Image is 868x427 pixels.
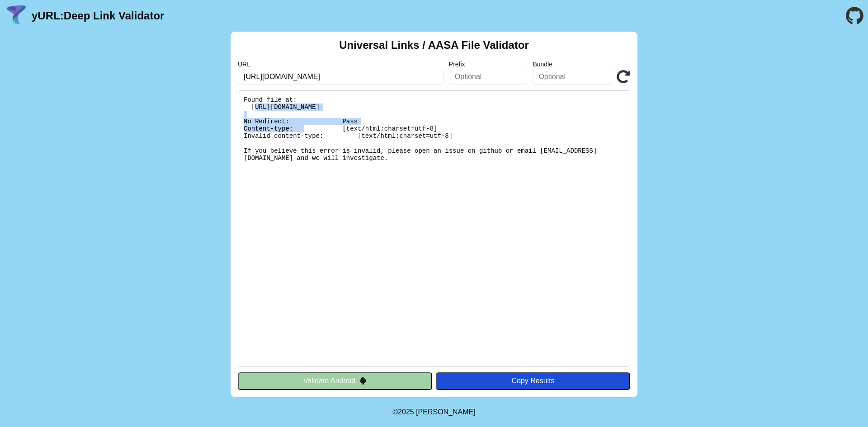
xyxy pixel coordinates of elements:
label: URL [238,61,443,68]
footer: © [392,397,475,427]
h2: Universal Links / AASA File Validator [339,39,529,52]
pre: Found file at: [URL][DOMAIN_NAME] No Redirect: Pass Content-type: [text/html;charset=utf-8] Inval... [238,90,630,367]
input: Optional [533,69,611,85]
span: 2025 [398,408,414,416]
img: yURL Logo [5,4,28,28]
button: Copy Results [436,372,630,389]
input: Required [238,69,443,85]
a: Michael Ibragimchayev's Personal Site [416,408,476,416]
div: Copy Results [440,377,626,385]
label: Bundle [533,61,611,68]
img: droidIcon.svg [359,377,367,385]
label: Prefix [449,61,528,68]
input: Optional [449,69,528,85]
button: Validate Android [238,372,432,389]
a: yURL:Deep Link Validator [32,9,164,22]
